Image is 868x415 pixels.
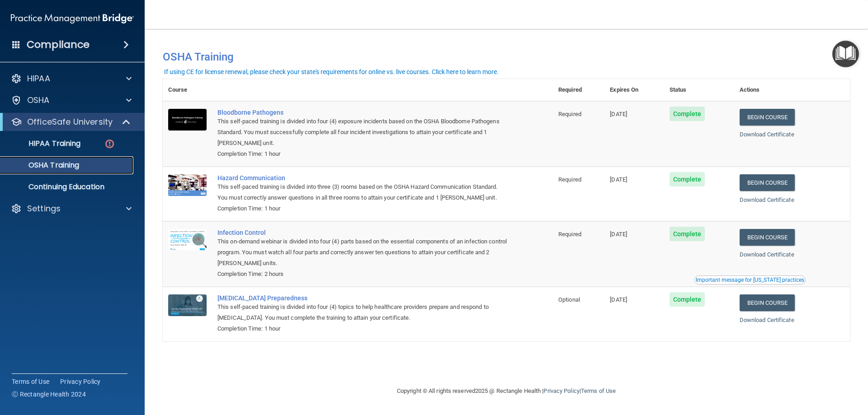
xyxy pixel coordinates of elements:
[6,161,79,170] p: OSHA Training
[163,79,212,101] th: Course
[670,227,705,241] span: Complete
[740,251,794,258] a: Download Certificate
[217,236,508,269] div: This on-demand webinar is divided into four (4) parts based on the essential components of an inf...
[217,294,508,302] a: [MEDICAL_DATA] Preparedness
[6,139,80,148] p: HIPAA Training
[12,390,86,399] span: Ⓒ Rectangle Health 2024
[217,229,508,236] a: Infection Control
[664,79,734,101] th: Status
[104,138,115,149] img: danger-circle.6113f641.png
[217,269,508,280] div: Completion Time: 2 hours
[740,294,795,311] a: Begin Course
[734,79,850,101] th: Actions
[610,176,627,183] span: [DATE]
[27,203,61,214] p: Settings
[164,69,499,75] div: If using CE for license renewal, please check your state's requirements for online vs. live cours...
[11,95,132,106] a: OSHA
[740,229,795,246] a: Begin Course
[217,116,508,149] div: This self-paced training is divided into four (4) exposure incidents based on the OSHA Bloodborne...
[27,38,90,51] h4: Compliance
[217,323,508,334] div: Completion Time: 1 hour
[6,182,129,191] p: Continuing Education
[11,203,132,214] a: Settings
[670,172,705,187] span: Complete
[12,377,49,386] a: Terms of Use
[610,296,627,303] span: [DATE]
[27,73,50,84] p: HIPAA
[581,387,616,394] a: Terms of Use
[610,111,627,117] span: [DATE]
[341,377,671,406] div: Copyright © All rights reserved 2025 @ Rectangle Health | |
[670,292,705,307] span: Complete
[558,296,580,303] span: Optional
[217,109,508,116] a: Bloodborne Pathogens
[11,73,132,84] a: HIPAA
[694,275,806,284] button: Read this if you are a dental practitioner in the state of CA
[604,79,664,101] th: Expires On
[60,377,101,386] a: Privacy Policy
[27,117,113,127] p: OfficeSafe University
[27,95,50,106] p: OSHA
[163,67,500,76] button: If using CE for license renewal, please check your state's requirements for online vs. live cours...
[217,302,508,323] div: This self-paced training is divided into four (4) topics to help healthcare providers prepare and...
[558,231,581,238] span: Required
[543,387,579,394] a: Privacy Policy
[610,231,627,238] span: [DATE]
[832,41,859,67] button: Open Resource Center
[11,9,134,28] img: PMB logo
[740,196,794,203] a: Download Certificate
[11,117,131,127] a: OfficeSafe University
[740,174,795,191] a: Begin Course
[740,317,794,323] a: Download Certificate
[696,277,804,283] div: Important message for [US_STATE] practices
[558,111,581,117] span: Required
[217,149,508,159] div: Completion Time: 1 hour
[217,182,508,203] div: This self-paced training is divided into three (3) rooms based on the OSHA Hazard Communication S...
[163,51,850,63] h4: OSHA Training
[217,203,508,214] div: Completion Time: 1 hour
[558,176,581,183] span: Required
[740,131,794,138] a: Download Certificate
[740,109,795,126] a: Begin Course
[670,107,705,121] span: Complete
[553,79,604,101] th: Required
[217,174,508,182] a: Hazard Communication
